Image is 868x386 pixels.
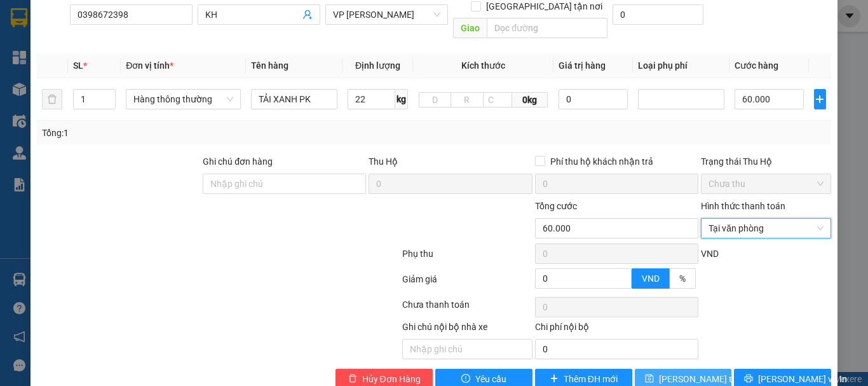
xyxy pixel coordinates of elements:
[401,272,534,294] div: Giảm giá
[559,60,606,71] span: Giá trị hàng
[251,89,337,109] input: VD: Bàn, Ghế
[621,270,628,278] span: up
[402,320,532,339] div: Ghi chú nội bộ nhà xe
[535,201,577,211] span: Tổng cước
[401,247,534,269] div: Phụ thu
[701,249,719,259] span: VND
[127,27,230,41] strong: PHIẾU GỬI HÀNG
[642,273,660,284] span: VND
[355,60,400,71] span: Định lượng
[105,100,112,108] span: down
[451,92,483,107] input: R
[8,12,62,65] img: logo
[348,374,357,384] span: delete
[14,74,131,87] span: VP gửi:
[613,4,703,25] input: Cước giao hàng
[701,155,831,169] div: Trạng thái Thu Hộ
[758,372,847,386] span: [PERSON_NAME] và In
[453,18,487,38] span: Giao
[251,60,288,71] span: Tên hàng
[483,92,512,107] input: C
[545,155,658,169] span: Phí thu hộ khách nhận trả
[402,339,532,359] input: Nhập ghi chú
[621,280,628,287] span: down
[550,374,559,384] span: plus
[203,174,366,194] input: Ghi chú đơn hàng
[709,174,824,193] span: Chưa thu
[701,201,785,211] label: Hình thức thanh toán
[617,279,631,288] span: Decrease Value
[55,93,68,102] span: KH
[475,372,506,386] span: Yêu cầu
[122,57,152,67] span: Website
[487,18,607,38] input: Dọc đường
[815,94,825,104] span: plus
[461,60,505,71] span: Kích thước
[42,89,62,109] button: delete
[333,5,440,24] span: VP LÊ HỒNG PHONG
[709,219,824,238] span: Tại văn phòng
[419,92,451,107] input: D
[203,156,273,167] label: Ghi chú đơn hàng
[13,93,52,102] strong: Người gửi:
[137,43,220,53] strong: Hotline : 0889 23 23 23
[512,92,548,107] span: 0kg
[535,320,698,339] div: Chi phí nội bộ
[633,53,729,78] th: Loại phụ phí
[73,60,83,71] span: SL
[126,60,173,71] span: Đơn vị tính
[744,374,753,384] span: printer
[617,269,631,279] span: Increase Value
[302,10,313,20] span: user-add
[814,89,826,109] button: plus
[133,90,233,109] span: Hàng thông thường
[122,55,234,67] strong: : [DOMAIN_NAME]
[679,273,686,284] span: %
[105,92,112,99] span: up
[564,372,618,386] span: Thêm ĐH mới
[735,60,778,71] span: Cước hàng
[101,90,115,99] span: Increase Value
[817,224,824,232] span: close-circle
[52,74,132,87] span: 87 Đại Cồ Việt
[92,11,265,25] strong: CÔNG TY TNHH VĨNH QUANG
[645,374,654,384] span: save
[369,156,398,167] span: Thu Hộ
[101,99,115,109] span: Decrease Value
[401,298,534,320] div: Chưa thanh toán
[42,126,336,140] div: Tổng: 1
[362,372,421,386] span: Hủy Đơn Hàng
[395,89,408,109] span: kg
[461,374,470,384] span: exclamation-circle
[659,372,761,386] span: [PERSON_NAME] thay đổi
